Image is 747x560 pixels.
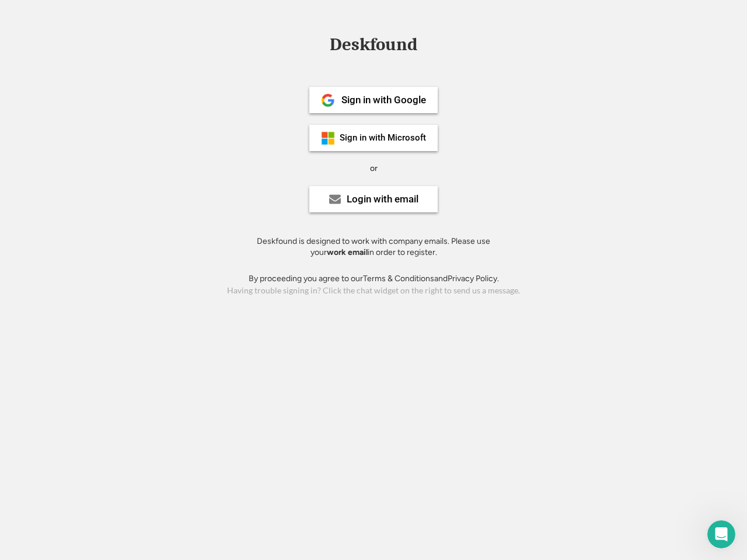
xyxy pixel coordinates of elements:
div: Deskfound [324,36,423,54]
strong: work email [327,247,368,257]
a: Terms & Conditions [363,274,434,283]
div: or [370,163,378,174]
div: Sign in with Microsoft [340,134,426,142]
img: 1024px-Google__G__Logo.svg.png [321,93,335,107]
img: ms-symbollockup_mssymbol_19.png [321,131,335,145]
div: Deskfound is designed to work with company emails. Please use your in order to register. [242,236,505,258]
div: Login with email [347,194,418,204]
iframe: Intercom live chat [707,520,735,548]
div: Sign in with Google [341,95,426,105]
div: By proceeding you agree to our and [249,273,499,285]
a: Privacy Policy. [448,274,499,283]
